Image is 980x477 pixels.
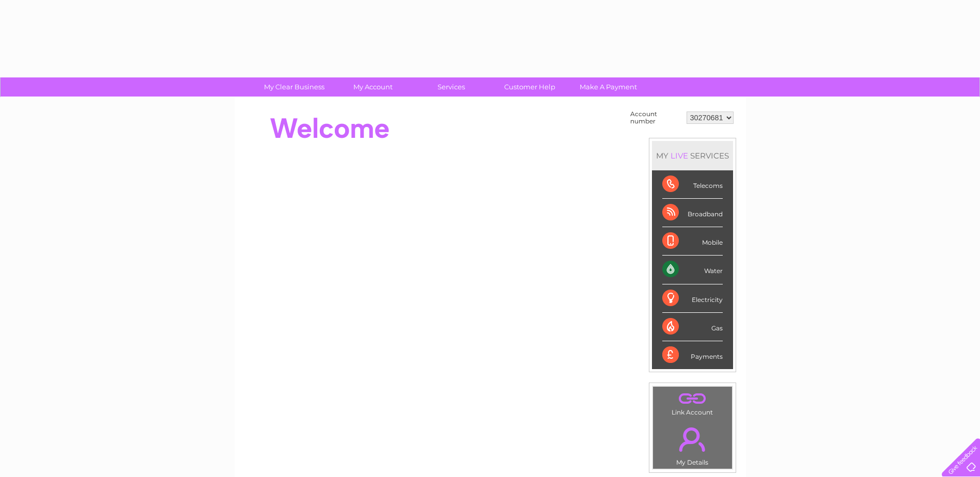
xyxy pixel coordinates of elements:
div: Payments [662,341,723,369]
a: Services [409,77,494,97]
div: Broadband [662,199,723,227]
div: Mobile [662,227,723,256]
td: Link Account [652,386,733,419]
a: My Account [330,77,415,97]
div: Water [662,256,723,284]
td: My Details [652,419,733,469]
a: Customer Help [487,77,572,97]
div: Electricity [662,284,723,313]
div: Gas [662,313,723,341]
td: Account number [628,108,684,128]
a: . [656,389,729,407]
a: Make A Payment [566,77,651,97]
div: LIVE [668,151,690,161]
div: Telecoms [662,170,723,199]
a: . [656,421,729,457]
a: My Clear Business [252,77,337,97]
div: MY SERVICES [652,141,733,170]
